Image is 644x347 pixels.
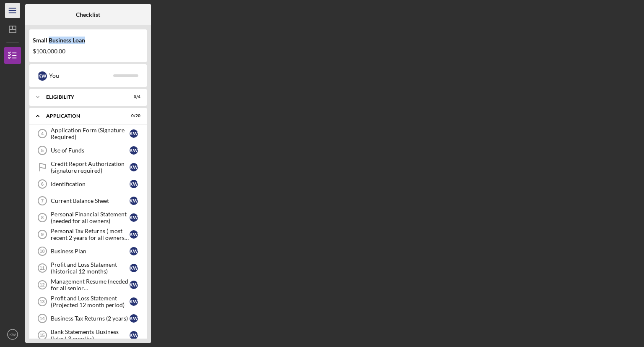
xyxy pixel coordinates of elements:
[41,198,44,203] tspan: 7
[51,160,130,174] div: Credit Report Authorization (signature required)
[51,261,130,275] div: Profit and Loss Statement (historical 12 months)
[34,327,143,344] a: 15Bank Statements-Business (latest 3 months)KW
[34,310,143,327] a: 14Business Tax Returns (2 years)KW
[51,329,130,342] div: Bank Statements-Business (latest 3 months)
[34,176,143,192] a: 6IdentificationKW
[130,331,138,339] div: K W
[130,314,138,323] div: K W
[51,228,130,241] div: Personal Tax Returns ( most recent 2 years for all owners with more than 10%)
[33,48,143,55] div: $100,000.00
[34,159,143,176] a: Credit Report Authorization (signature required)KW
[46,113,119,118] div: APPLICATION
[34,192,143,209] a: 7Current Balance SheetKW
[39,333,44,338] tspan: 15
[51,278,130,292] div: Management Resume (needed for all senior management/owners)
[34,243,143,260] a: 10Business PlanKW
[34,142,143,159] a: 5Use of FundsKW
[51,127,130,140] div: Application Form (Signature Required)
[39,299,44,304] tspan: 13
[41,232,44,237] tspan: 9
[130,146,138,155] div: K W
[125,113,140,118] div: 0 / 20
[130,180,138,188] div: K W
[39,266,44,271] tspan: 11
[34,276,143,293] a: 12Management Resume (needed for all senior management/owners)KW
[130,264,138,272] div: K W
[33,37,143,44] div: Small Business Loan
[125,95,140,100] div: 0 / 4
[51,147,130,154] div: Use of Funds
[34,125,143,142] a: 4Application Form (Signature Required)KW
[130,230,138,239] div: K W
[46,95,119,100] div: Eligibility
[130,197,138,205] div: K W
[41,148,44,153] tspan: 5
[49,68,113,83] div: You
[39,249,44,254] tspan: 10
[51,181,130,187] div: Identification
[41,215,44,220] tspan: 8
[9,332,16,337] text: KW
[130,297,138,306] div: K W
[38,71,47,81] div: K W
[34,293,143,310] a: 13Profit and Loss Statement (Projected 12 month period)KW
[41,131,44,136] tspan: 4
[76,11,100,18] b: Checklist
[41,181,44,187] tspan: 6
[34,260,143,276] a: 11Profit and Loss Statement (historical 12 months)KW
[39,282,44,287] tspan: 12
[130,247,138,255] div: K W
[34,226,143,243] a: 9Personal Tax Returns ( most recent 2 years for all owners with more than 10%)KW
[130,213,138,222] div: K W
[51,197,130,204] div: Current Balance Sheet
[51,295,130,308] div: Profit and Loss Statement (Projected 12 month period)
[39,316,45,321] tspan: 14
[130,281,138,289] div: K W
[34,209,143,226] a: 8Personal Financial Statement (needed for all owners)KW
[51,211,130,224] div: Personal Financial Statement (needed for all owners)
[130,163,138,171] div: K W
[51,315,130,322] div: Business Tax Returns (2 years)
[4,326,21,343] button: KW
[130,129,138,138] div: K W
[51,248,130,255] div: Business Plan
